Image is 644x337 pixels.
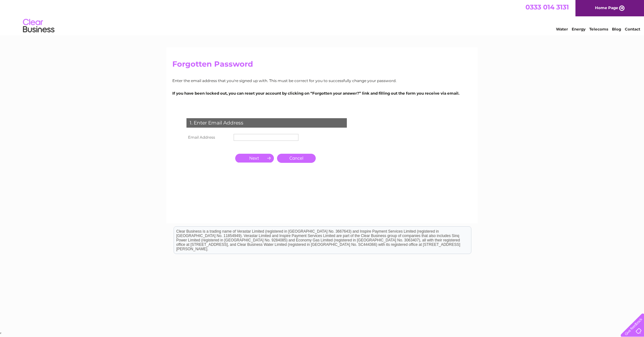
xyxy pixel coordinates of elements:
th: Email Address [185,132,232,142]
a: 0333 014 3131 [525,3,569,11]
a: Blog [612,27,621,31]
div: 1. Enter Email Address [186,118,347,128]
p: Enter the email address that you're signed up with. This must be correct for you to successfully ... [172,78,472,84]
a: Telecoms [589,27,608,31]
a: Energy [572,27,586,31]
img: logo.png [23,16,55,36]
a: Contact [625,27,640,31]
a: Cancel [277,154,316,163]
a: Water [556,27,568,31]
h2: Forgotten Password [172,60,472,72]
p: If you have been locked out, you can reset your account by clicking on “Forgotten your answer?” l... [172,90,472,96]
div: Clear Business is a trading name of Verastar Limited (registered in [GEOGRAPHIC_DATA] No. 3667643... [174,3,471,30]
